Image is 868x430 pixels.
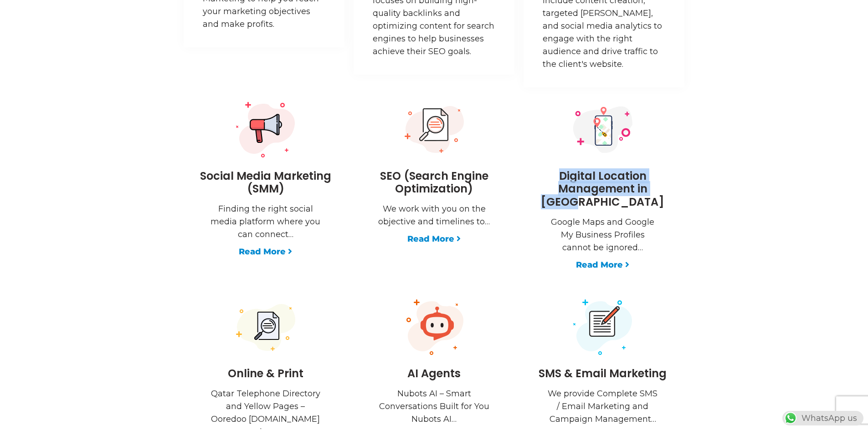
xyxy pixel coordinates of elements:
a: Read More [576,258,629,271]
h3: Digital Location Management in [GEOGRAPHIC_DATA] [530,170,676,209]
h3: AI Agents [361,367,507,380]
p: Google Maps and Google My Business Profiles cannot be ignored… [546,216,660,254]
p: We provide Complete SMS / Email Marketing and Campaign Management… [546,387,660,425]
p: Nubots AI – Smart Conversations Built for You Nubots AI… [377,387,491,425]
a: Read More [239,245,292,258]
h3: SEO (Search Engine Optimization) [361,170,507,196]
h3: SMS & Email Marketing [530,367,676,380]
h3: Social Media Marketing (SMM) [193,170,339,196]
p: We work with you on the objective and timelines to… [377,202,491,228]
img: WhatsApp [783,411,798,425]
a: Read More [407,233,461,245]
p: Finding the right social media platform where you can connect… [209,202,323,241]
a: WhatsAppWhatsApp us [782,413,863,423]
div: WhatsApp us [782,411,863,425]
h3: Online & Print [193,367,339,380]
